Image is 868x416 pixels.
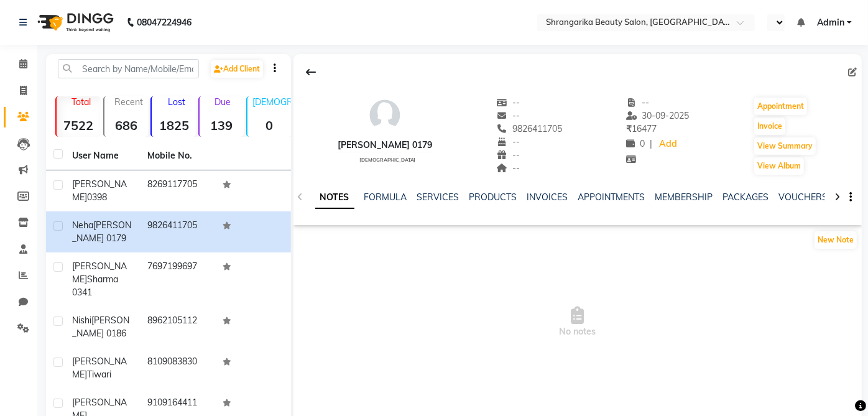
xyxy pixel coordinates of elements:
[655,192,713,203] a: MEMBERSHIP
[359,157,416,163] span: [DEMOGRAPHIC_DATA]
[87,369,111,380] span: Tiwari
[252,96,292,108] p: [DEMOGRAPHIC_DATA]
[72,220,93,231] span: Neha
[496,149,520,160] span: --
[496,97,520,108] span: --
[72,356,127,380] span: [PERSON_NAME]
[657,136,679,153] a: Add
[58,59,199,78] input: Search by Name/Mobile/Email/Code
[140,211,215,252] td: 9826411705
[578,192,645,203] a: APPOINTMENTS
[496,123,562,134] span: 9826411705
[417,192,459,203] a: SERVICES
[496,136,520,147] span: --
[247,118,292,133] strong: 0
[754,137,816,155] button: View Summary
[137,5,192,40] b: 08047224946
[202,96,244,108] p: Due
[626,123,632,134] span: ₹
[140,348,215,389] td: 8109083830
[338,139,432,152] div: [PERSON_NAME] 0179
[72,315,129,339] span: [PERSON_NAME] 0186
[72,220,131,244] span: [PERSON_NAME] 0179
[57,118,101,133] strong: 7522
[315,187,354,209] a: NOTES
[650,137,652,150] span: |
[72,261,127,285] span: [PERSON_NAME]
[140,307,215,348] td: 8962105112
[469,192,517,203] a: PRODUCTS
[140,170,215,211] td: 8269117705
[87,192,107,203] span: 0398
[109,96,149,108] p: Recent
[723,192,769,203] a: PACKAGES
[157,96,196,108] p: Lost
[754,98,807,115] button: Appointment
[72,274,118,298] span: Sharma 0341
[527,192,568,203] a: INVOICES
[626,110,690,121] span: 30-09-2025
[626,138,645,149] span: 0
[626,97,650,108] span: --
[140,142,215,170] th: Mobile No.
[754,118,785,135] button: Invoice
[817,16,844,29] span: Admin
[65,142,140,170] th: User Name
[32,5,117,40] img: logo
[298,60,325,84] div: Back to Client
[72,178,127,203] span: [PERSON_NAME]
[140,252,215,307] td: 7697199697
[72,315,91,326] span: Nishi
[366,96,404,134] img: avatar
[364,192,407,203] a: FORMULA
[626,123,657,134] span: 16477
[779,192,828,203] a: VOUCHERS
[815,231,857,249] button: New Note
[754,157,804,175] button: View Album
[104,118,149,133] strong: 686
[496,162,520,173] span: --
[293,260,862,384] span: No notes
[211,60,263,78] a: Add Client
[496,110,520,121] span: --
[62,96,101,108] p: Total
[152,118,196,133] strong: 1825
[200,118,244,133] strong: 139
